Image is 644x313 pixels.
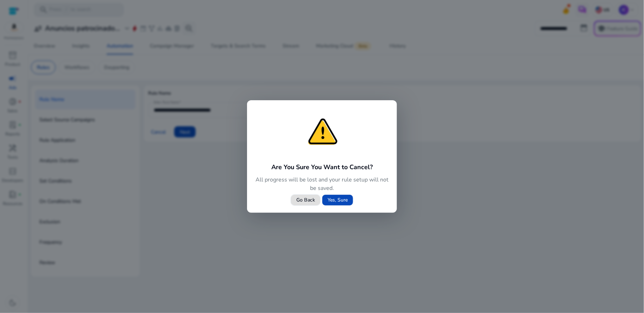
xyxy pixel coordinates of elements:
[296,196,315,204] span: Go Back
[322,194,353,206] button: Yes, Sure
[291,194,321,206] button: Go Back
[255,162,389,172] h2: Are You Sure You Want to Cancel?
[255,175,389,192] h4: All progress will be lost and your rule setup will not be saved.
[328,196,348,204] span: Yes, Sure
